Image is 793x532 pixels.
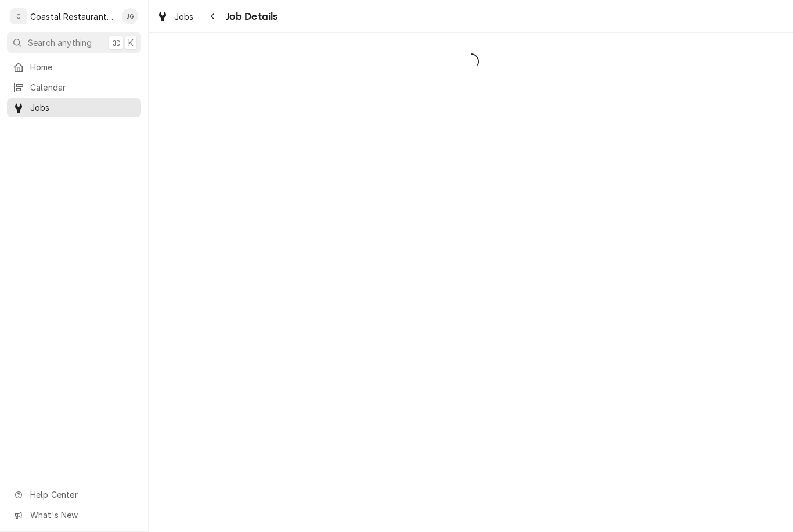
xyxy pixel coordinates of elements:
[7,505,141,524] a: Go to What's New
[149,49,793,74] span: Loading...
[10,8,27,24] div: C
[122,8,138,24] div: James Gatton's Avatar
[112,37,120,49] span: ⌘
[174,10,194,23] span: Jobs
[152,7,199,26] a: Jobs
[7,57,141,77] a: Home
[128,37,134,49] span: K
[222,9,278,24] span: Job Details
[30,10,116,23] div: Coastal Restaurant Repair
[30,102,135,114] span: Jobs
[30,81,135,93] span: Calendar
[30,61,135,73] span: Home
[7,78,141,97] a: Calendar
[30,488,134,501] span: Help Center
[28,37,92,49] span: Search anything
[7,32,141,53] button: Search anything⌘K
[30,509,134,521] span: What's New
[7,485,141,504] a: Go to Help Center
[7,98,141,117] a: Jobs
[204,7,222,26] button: Navigate back
[122,8,138,24] div: JG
